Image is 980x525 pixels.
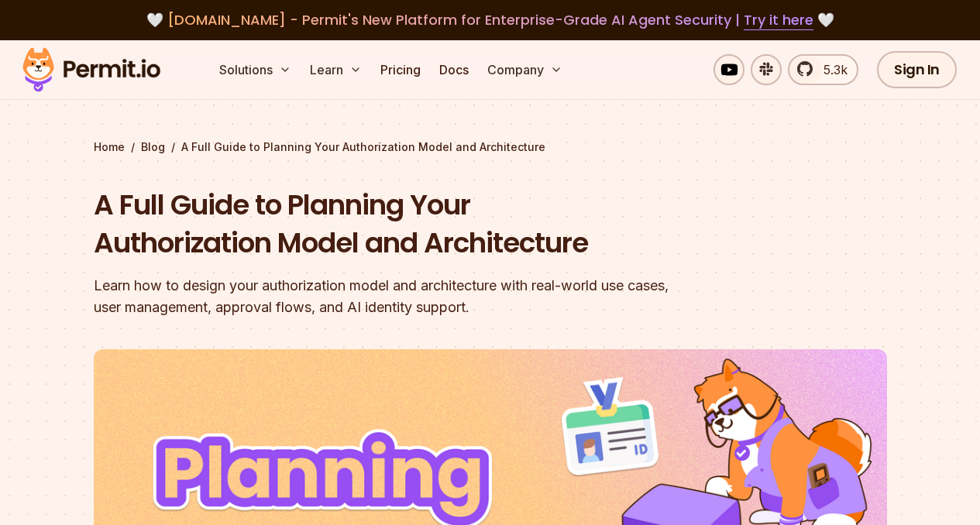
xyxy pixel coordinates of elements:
h1: A Full Guide to Planning Your Authorization Model and Architecture [94,186,689,262]
button: Solutions [213,54,297,85]
div: Learn how to design your authorization model and architecture with real-world use cases, user man... [94,275,689,318]
span: 5.3k [814,60,848,79]
a: Pricing [374,54,427,85]
button: Company [481,54,569,85]
a: Blog [141,139,165,155]
img: Permit logo [15,43,167,96]
div: 🤍 🤍 [37,9,943,31]
a: Sign In [877,51,957,88]
span: [DOMAIN_NAME] - Permit's New Platform for Enterprise-Grade AI Agent Security | [167,10,813,29]
div: / / [94,139,887,155]
a: Try it here [744,10,813,30]
a: 5.3k [788,54,858,85]
a: Docs [433,54,475,85]
a: Home [94,139,125,155]
button: Learn [304,54,368,85]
